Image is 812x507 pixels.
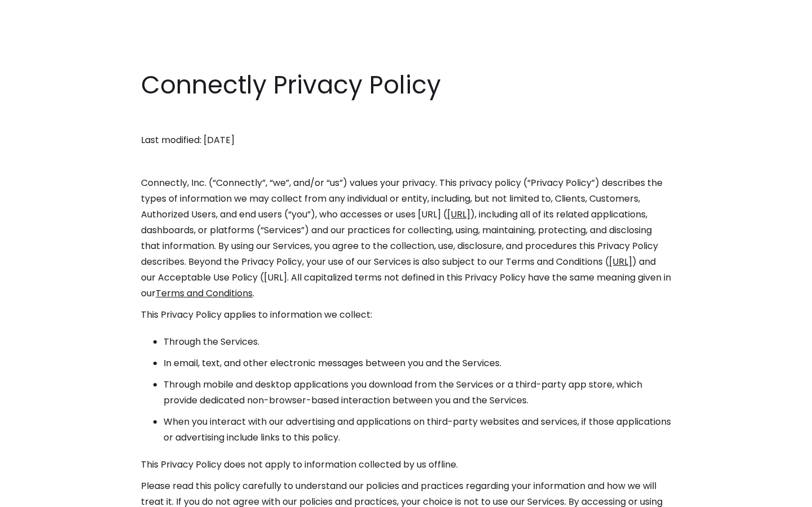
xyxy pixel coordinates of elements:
[609,255,632,268] a: [URL]
[164,414,671,446] li: When you interact with our advertising and applications on third-party websites and services, if ...
[141,111,671,127] p: ‍
[141,457,671,473] p: This Privacy Policy does not apply to information collected by us offline.
[141,307,671,323] p: This Privacy Policy applies to information we collect:
[156,287,253,300] a: Terms and Conditions
[11,486,68,503] aside: Language selected: English
[164,355,671,371] li: In email, text, and other electronic messages between you and the Services.
[164,334,671,350] li: Through the Services.
[164,377,671,408] li: Through mobile and desktop applications you download from the Services or a third-party app store...
[447,208,470,221] a: [URL]
[141,154,671,170] p: ‍
[141,68,671,103] h1: Connectly Privacy Policy
[141,175,671,301] p: Connectly, Inc. (“Connectly”, “we”, and/or “us”) values your privacy. This privacy policy (“Priva...
[141,132,671,148] p: Last modified: [DATE]
[23,487,68,503] ul: Language list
